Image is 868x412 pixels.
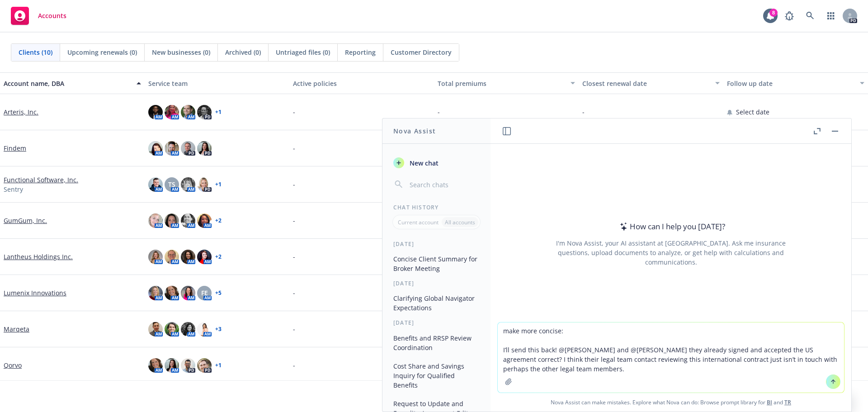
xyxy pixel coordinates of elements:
[181,141,195,156] img: photo
[197,141,212,156] img: photo
[438,79,565,88] div: Total premiums
[4,288,66,298] a: Lumenix Innovations
[181,177,195,192] img: photo
[4,185,23,194] span: Sentry
[582,107,585,117] span: -
[4,324,29,334] a: Marqeta
[215,363,222,368] a: + 1
[165,105,179,119] img: photo
[168,180,175,189] span: TS
[181,250,195,264] img: photo
[197,250,212,264] img: photo
[197,177,212,192] img: photo
[382,204,491,211] div: Chat History
[723,72,868,94] button: Follow up date
[148,105,163,119] img: photo
[293,143,295,153] span: -
[165,141,179,156] img: photo
[494,393,848,412] span: Nova Assist can make mistakes. Explore what Nova can do: Browse prompt library for and
[382,240,491,248] div: [DATE]
[293,107,295,117] span: -
[382,279,491,287] div: [DATE]
[197,213,212,228] img: photo
[390,331,483,355] button: Benefits and RRSP Review Coordination
[391,47,452,57] span: Customer Directory
[736,107,769,117] span: Select date
[293,252,295,261] span: -
[293,288,295,298] span: -
[727,79,854,88] div: Follow up date
[408,178,480,191] input: Search chats
[801,7,819,25] a: Search
[784,398,791,406] a: TR
[165,213,179,228] img: photo
[769,9,778,17] div: 8
[165,286,179,300] img: photo
[7,3,70,28] a: Accounts
[293,180,295,189] span: -
[215,290,222,296] a: + 5
[408,158,439,168] span: New chat
[393,126,436,136] h1: Nova Assist
[4,107,38,117] a: Arteris, Inc.
[215,254,222,260] a: + 2
[165,358,179,373] img: photo
[4,79,131,88] div: Account name, DBA
[582,79,710,88] div: Closest renewal date
[148,79,286,88] div: Service team
[293,360,295,370] span: -
[390,251,483,276] button: Concise Client Summary for Broker Meeting
[201,288,208,298] span: FE
[398,218,439,226] p: Current account
[434,72,579,94] button: Total premiums
[289,72,434,94] button: Active policies
[181,105,195,119] img: photo
[19,47,52,57] span: Clients (10)
[165,322,179,336] img: photo
[148,250,163,264] img: photo
[438,107,440,117] span: -
[767,398,772,406] a: BI
[276,47,330,57] span: Untriaged files (0)
[215,109,222,115] a: + 1
[4,216,47,225] a: GumGum, Inc.
[215,218,222,223] a: + 2
[445,218,475,226] p: All accounts
[579,72,723,94] button: Closest renewal date
[181,286,195,300] img: photo
[345,47,376,57] span: Reporting
[148,213,163,228] img: photo
[293,216,295,225] span: -
[148,358,163,373] img: photo
[225,47,261,57] span: Archived (0)
[390,155,483,171] button: New chat
[197,322,212,336] img: photo
[544,238,798,267] div: I'm Nova Assist, your AI assistant at [GEOGRAPHIC_DATA]. Ask me insurance questions, upload docum...
[498,322,844,393] textarea: make more concise: I’ll send this back! @[PERSON_NAME] and @[PERSON_NAME] they already signed and...
[197,358,212,373] img: photo
[152,47,210,57] span: New businesses (0)
[148,286,163,300] img: photo
[215,327,222,332] a: + 3
[822,7,840,25] a: Switch app
[67,47,137,57] span: Upcoming renewals (0)
[617,221,725,232] div: How can I help you [DATE]?
[390,291,483,315] button: Clarifying Global Navigator Expectations
[390,359,483,393] button: Cost Share and Savings Inquiry for Qualified Benefits
[148,322,163,336] img: photo
[4,143,26,153] a: Findem
[197,105,212,119] img: photo
[165,250,179,264] img: photo
[780,7,798,25] a: Report a Bug
[4,360,22,370] a: Qorvo
[148,141,163,156] img: photo
[181,213,195,228] img: photo
[181,358,195,373] img: photo
[145,72,289,94] button: Service team
[4,175,78,185] a: Functional Software, Inc.
[38,12,66,19] span: Accounts
[293,79,430,88] div: Active policies
[215,182,222,187] a: + 1
[181,322,195,336] img: photo
[293,324,295,334] span: -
